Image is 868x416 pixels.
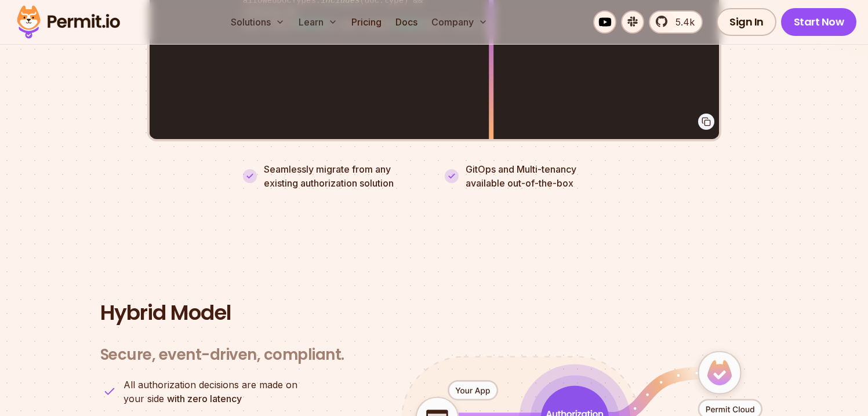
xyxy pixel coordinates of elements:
[264,162,424,190] p: Seamlessly migrate from any existing authorization solution
[12,2,125,42] img: Permit logo
[649,10,703,34] a: 5.4k
[427,10,492,34] button: Company
[124,378,297,392] span: All authorization decisions are made on
[347,10,386,34] a: Pricing
[717,8,776,36] a: Sign In
[100,345,344,364] h3: Secure, event-driven, compliant.
[669,15,695,29] span: 5.4k
[124,378,297,406] p: your side
[294,10,342,34] button: Learn
[781,8,857,36] a: Start Now
[391,10,422,34] a: Docs
[167,393,242,404] strong: with zero latency
[226,10,289,34] button: Solutions
[466,162,576,190] p: GitOps and Multi-tenancy available out-of-the-box
[100,301,768,324] h2: Hybrid Model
